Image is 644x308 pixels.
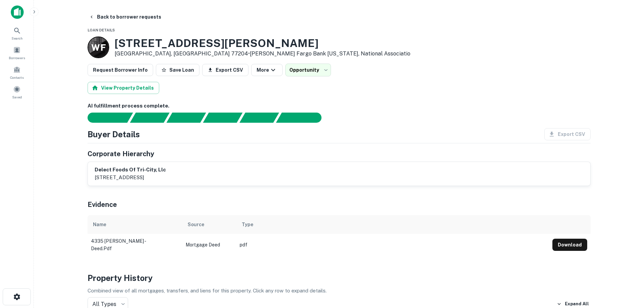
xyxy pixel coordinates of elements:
h6: delect foods of tri-city, llc [95,166,166,174]
p: Combined view of all mortgages, transfers, and liens for this property. Click any row to expand d... [88,287,591,295]
div: Documents found, AI parsing details... [166,113,206,123]
button: Save Loan [156,64,199,76]
a: Contacts [2,63,32,81]
td: pdf [236,234,549,256]
h3: [STREET_ADDRESS][PERSON_NAME] [115,37,410,50]
p: [STREET_ADDRESS] [95,173,166,182]
span: Search [11,35,23,41]
div: Opportunity [285,64,331,76]
a: [PERSON_NAME] Fargo Bank [US_STATE], National Associatio [250,50,410,57]
h6: AI fulfillment process complete. [88,102,591,110]
th: Type [236,215,549,234]
span: Contacts [10,75,24,80]
button: Export CSV [202,64,248,76]
span: Borrowers [9,55,25,61]
button: View Property Details [88,82,159,94]
div: Your request is received and processing... [130,113,169,123]
a: Search [2,24,32,42]
div: Principals found, still searching for contact information. This may take time... [239,113,279,123]
h4: Property History [88,272,591,284]
div: AI fulfillment process complete. [276,113,330,123]
a: Saved [2,83,32,101]
h5: Evidence [88,199,117,210]
button: Back to borrower requests [86,11,164,23]
div: Sending borrower request to AI... [79,113,130,123]
div: Name [93,220,106,229]
span: Loan Details [88,28,115,32]
div: scrollable content [88,215,591,256]
p: [GEOGRAPHIC_DATA], [GEOGRAPHIC_DATA] 77204 • [115,50,410,58]
iframe: Chat Widget [610,254,644,286]
span: Saved [12,94,22,100]
td: 4335 [PERSON_NAME] - deed.pdf [88,234,182,256]
div: Type [242,220,253,229]
h4: Buyer Details [88,128,140,140]
img: capitalize-icon.png [11,5,24,19]
button: Request Borrower Info [88,64,153,76]
button: More [251,64,283,76]
button: Download [552,239,587,251]
p: W F [91,41,105,54]
th: Name [88,215,182,234]
div: Principals found, AI now looking for contact information... [203,113,242,123]
a: Borrowers [2,44,32,62]
th: Source [182,215,236,234]
td: Mortgage Deed [182,234,236,256]
div: Source [188,220,204,229]
h5: Corporate Hierarchy [88,149,154,159]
